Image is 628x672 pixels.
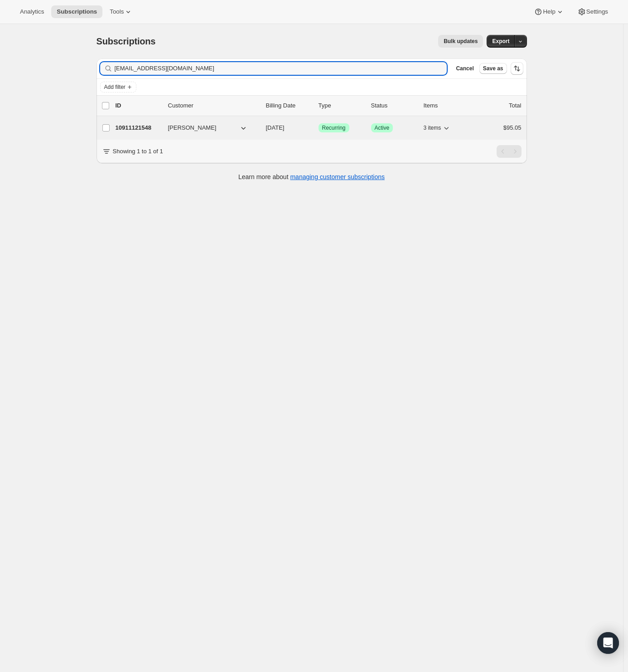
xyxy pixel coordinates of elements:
[375,124,390,131] span: Active
[110,8,124,15] span: Tools
[14,5,49,18] button: Analytics
[104,5,138,18] button: Tools
[543,8,555,15] span: Help
[168,123,217,132] span: [PERSON_NAME]
[116,101,161,110] p: ID
[116,122,522,134] div: 10911121548[PERSON_NAME][DATE]SuccessRecurringSuccessActive3 items$95.05
[322,124,346,131] span: Recurring
[452,63,477,74] button: Cancel
[572,5,614,18] button: Settings
[586,8,608,15] span: Settings
[511,62,523,75] button: Sort the results
[266,124,285,131] span: [DATE]
[51,5,102,18] button: Subscriptions
[456,65,473,72] span: Cancel
[100,82,136,93] button: Add filter
[113,147,163,156] p: Showing 1 to 1 of 1
[424,124,441,131] span: 3 items
[424,101,469,110] div: Items
[290,173,385,180] a: managing customer subscriptions
[57,8,97,15] span: Subscriptions
[487,35,515,48] button: Export
[116,101,522,110] div: IDCustomerBilling DateTypeStatusItemsTotal
[528,5,570,18] button: Help
[509,101,521,110] p: Total
[266,101,311,110] p: Billing Date
[97,36,156,46] span: Subscriptions
[20,8,44,15] span: Analytics
[497,145,522,158] nav: Pagination
[503,124,522,131] span: $95.05
[492,38,509,45] span: Export
[479,63,507,74] button: Save as
[116,123,161,132] p: 10911121548
[424,122,451,134] button: 3 items
[483,65,503,72] span: Save as
[371,101,416,110] p: Status
[238,172,385,181] p: Learn more about
[115,62,447,75] input: Filter subscribers
[444,38,478,45] span: Bulk updates
[438,35,483,48] button: Bulk updates
[319,101,364,110] div: Type
[597,632,619,654] div: Open Intercom Messenger
[168,101,259,110] p: Customer
[163,121,253,135] button: [PERSON_NAME]
[104,83,126,91] span: Add filter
